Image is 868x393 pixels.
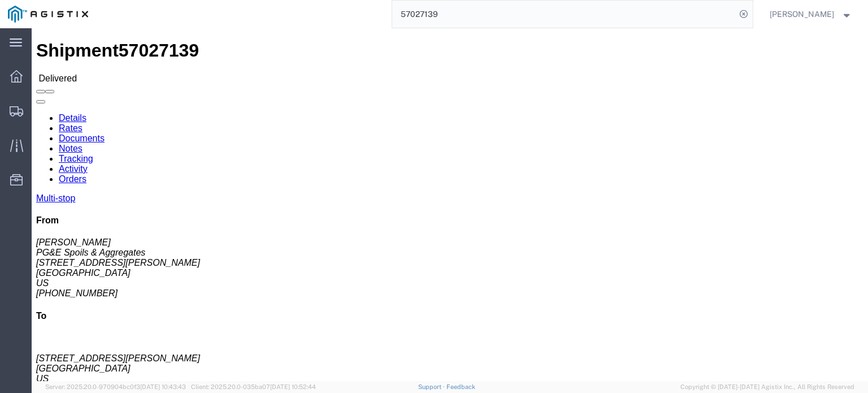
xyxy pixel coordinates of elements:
[680,382,854,392] span: Copyright © [DATE]-[DATE] Agistix Inc., All Rights Reserved
[770,8,834,20] span: Rochelle Manzoni
[418,383,446,390] a: Support
[270,383,316,390] span: [DATE] 10:52:44
[769,7,853,21] button: [PERSON_NAME]
[191,383,316,390] span: Client: 2025.20.0-035ba07
[140,383,186,390] span: [DATE] 10:43:43
[32,28,868,381] iframe: FS Legacy Container
[45,383,186,390] span: Server: 2025.20.0-970904bc0f3
[392,1,736,28] input: Search for shipment number, reference number
[446,383,475,390] a: Feedback
[8,6,88,23] img: logo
